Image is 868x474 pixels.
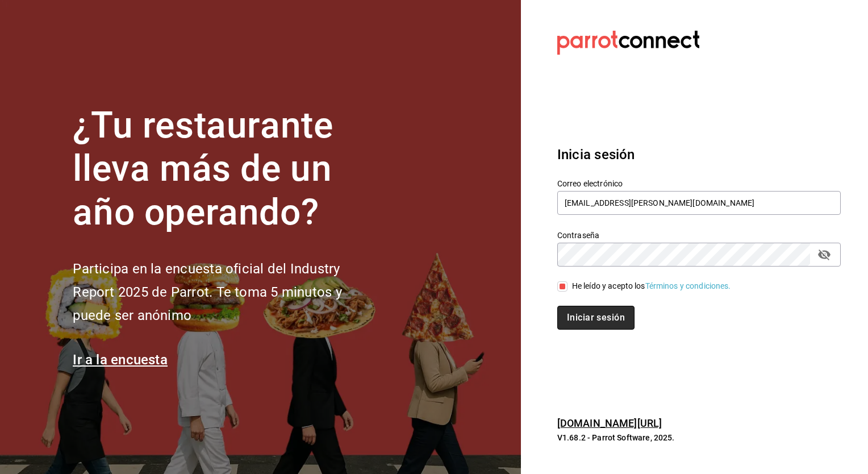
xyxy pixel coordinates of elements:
[557,144,841,165] h3: Inicia sesión
[557,306,635,330] button: Iniciar sesión
[557,231,841,239] label: Contraseña
[572,280,731,292] div: He leído y acepto los
[73,104,379,235] h1: ¿Tu restaurante lleva más de un año operando?
[557,191,841,215] input: Ingresa tu correo electrónico
[557,417,662,429] a: [DOMAIN_NAME][URL]
[73,352,168,368] a: Ir a la encuesta
[73,257,379,327] h2: Participa en la encuesta oficial del Industry Report 2025 de Parrot. Te toma 5 minutos y puede se...
[557,179,841,187] label: Correo electrónico
[557,432,841,443] p: V1.68.2 - Parrot Software, 2025.
[815,245,834,264] button: passwordField
[645,281,731,290] a: Términos y condiciones.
